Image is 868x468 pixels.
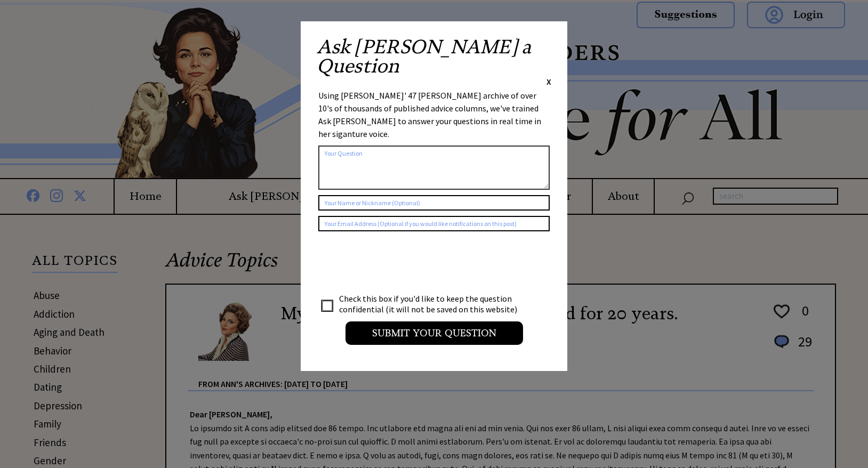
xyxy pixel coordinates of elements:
h2: Ask [PERSON_NAME] a Question [317,37,551,76]
td: Check this box if you'd like to keep the question confidential (it will not be saved on this webs... [339,293,527,315]
iframe: reCAPTCHA [318,242,480,284]
input: Submit your Question [345,321,523,345]
input: Your Email Address (Optional if you would like notifications on this post) [318,216,550,231]
div: Using [PERSON_NAME]' 47 [PERSON_NAME] archive of over 10's of thousands of published advice colum... [318,89,550,140]
input: Your Name or Nickname (Optional) [318,195,550,211]
span: X [546,76,551,87]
